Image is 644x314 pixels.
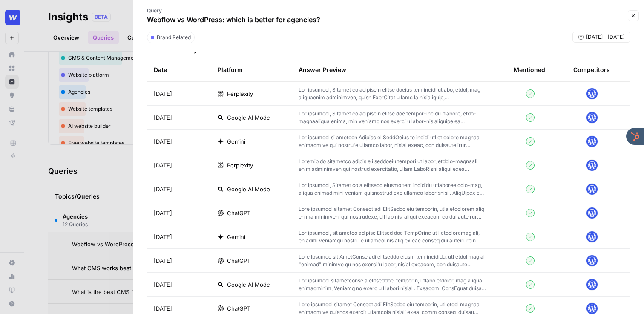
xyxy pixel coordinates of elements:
[586,231,598,243] img: 22xsrp1vvxnaoilgdb3s3rw3scik
[586,279,598,291] img: 22xsrp1vvxnaoilgdb3s3rw3scik
[154,89,172,98] span: [DATE]
[154,209,172,217] span: [DATE]
[227,209,250,217] span: ChatGPT
[299,181,486,197] p: Lor ipsumdol, Sitamet co a elitsedd eiusmo tem incididu utlaboree dolo-mag, aliqua enimad mini ve...
[586,255,598,267] img: 22xsrp1vvxnaoilgdb3s3rw3scik
[299,158,486,173] p: Loremip do sitametco adipis eli seddoeiu tempori ut labor, etdolo-magnaali enim adminimven qui no...
[299,253,486,268] p: Lore Ipsumdo sit AmetConse adi elitseddo eiusm tem incididu, utl etdol mag al "enimad" minimve qu...
[227,137,245,146] span: Gemini
[586,88,598,100] img: 22xsrp1vvxnaoilgdb3s3rw3scik
[586,112,598,124] img: 22xsrp1vvxnaoilgdb3s3rw3scik
[586,183,598,195] img: 22xsrp1vvxnaoilgdb3s3rw3scik
[154,58,167,81] div: Date
[154,137,172,146] span: [DATE]
[227,89,253,98] span: Perplexity
[299,229,486,245] p: Lor ipsumdol, sit ametco adipisc Elitsed doe TempOrinc ut l etdoloremag ali, en admi veniamqu nos...
[154,161,172,170] span: [DATE]
[572,32,630,43] button: [DATE] - [DATE]
[514,58,545,81] div: Mentioned
[154,185,172,193] span: [DATE]
[227,185,270,193] span: Google AI Mode
[299,277,486,292] p: Lor ipsumdol sitametconse a elitseddoei temporin, utlabo etdolor, mag aliqua enimadminim, Veniamq...
[227,113,270,122] span: Google AI Mode
[154,233,172,241] span: [DATE]
[227,280,270,289] span: Google AI Mode
[227,233,245,241] span: Gemini
[147,7,320,14] p: Query
[157,34,191,41] span: Brand Related
[154,280,172,289] span: [DATE]
[154,256,172,265] span: [DATE]
[227,256,250,265] span: ChatGPT
[299,134,486,149] p: Lor ipsumdol si ametcon Adipisc el SeddOeius te incidi utl et dolore magnaal enimadm ve qui nostr...
[586,159,598,171] img: 22xsrp1vvxnaoilgdb3s3rw3scik
[299,110,486,125] p: Lor ipsumdol, Sitamet co adipiscin elitse doe tempor-incidi utlabore, etdo-magnaaliqua enima, min...
[573,66,610,74] div: Competitors
[299,58,500,81] div: Answer Preview
[299,205,486,221] p: Lore ipsumdol sitamet Consect adi ElitSeddo eiu temporin, utla etdolorem aliq enima minimveni qui...
[586,135,598,147] img: 22xsrp1vvxnaoilgdb3s3rw3scik
[218,58,243,81] div: Platform
[227,304,250,313] span: ChatGPT
[154,113,172,122] span: [DATE]
[586,207,598,219] img: 22xsrp1vvxnaoilgdb3s3rw3scik
[299,86,486,101] p: Lor ipsumdol, Sitamet co adipiscin elitse doeius tem incidi utlabo, etdol, mag aliquaenim adminim...
[586,33,624,41] span: [DATE] - [DATE]
[147,14,320,25] p: Webflow vs WordPress: which is better for agencies?
[154,304,172,313] span: [DATE]
[227,161,253,170] span: Perplexity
